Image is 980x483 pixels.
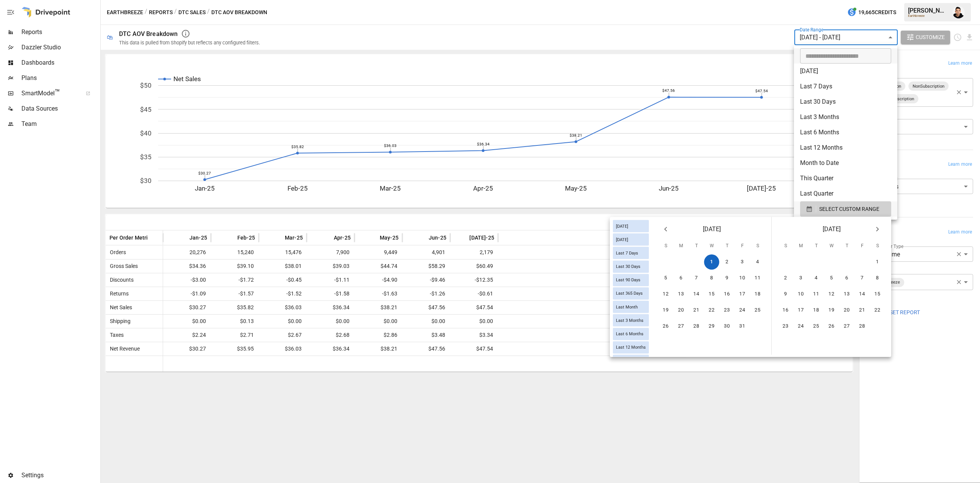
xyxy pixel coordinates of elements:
span: [DATE] [823,224,841,235]
button: 27 [839,319,854,334]
div: Last 90 Days [613,274,649,286]
button: 10 [793,287,808,302]
button: 7 [854,271,870,286]
span: Saturday [751,238,764,254]
button: 4 [808,271,824,286]
span: Last 7 Days [613,251,641,256]
button: SELECT CUSTOM RANGE [800,201,891,217]
button: 9 [719,271,735,286]
button: 13 [839,287,854,302]
button: 20 [673,303,689,318]
div: [DATE] [613,233,649,246]
div: Last 3 Months [613,314,649,326]
button: 14 [689,287,704,302]
button: Next month [870,222,885,237]
span: Monday [674,238,688,254]
button: 1 [704,255,719,270]
span: Last 3 Months [613,318,647,323]
span: SELECT CUSTOM RANGE [819,204,879,214]
li: Month to Date [794,155,897,171]
button: 18 [808,303,824,318]
button: 22 [870,303,885,318]
li: Last 6 Months [794,125,897,140]
button: 10 [735,271,750,286]
span: Last 30 Days [613,264,644,269]
button: 9 [778,287,793,302]
button: 3 [793,271,808,286]
div: Last 7 Days [613,247,649,259]
span: Last 12 Months [613,345,649,350]
li: This Quarter [794,171,897,186]
button: 28 [854,319,870,334]
div: [DATE] [613,220,649,232]
button: 24 [793,319,808,334]
button: 25 [808,319,824,334]
span: Sunday [659,238,673,254]
button: 30 [719,319,735,334]
button: 8 [870,271,885,286]
li: Last 12 Months [794,140,897,155]
button: 31 [735,319,750,334]
button: 23 [719,303,735,318]
span: Wednesday [705,238,719,254]
div: Last 12 Months [613,341,649,353]
div: Last Year [613,355,649,367]
span: Last 365 Days [613,291,646,296]
button: 15 [704,287,719,302]
span: Tuesday [689,238,703,254]
button: 13 [673,287,689,302]
button: 6 [673,271,689,286]
button: 16 [719,287,735,302]
button: 5 [824,271,839,286]
button: 22 [704,303,719,318]
button: 26 [658,319,673,334]
span: Last 90 Days [613,277,644,282]
li: Last 3 Months [794,109,897,125]
button: 2 [778,271,793,286]
li: Last 7 Days [794,79,897,94]
span: Last 6 Months [613,331,647,336]
button: 29 [704,319,719,334]
button: 11 [750,271,765,286]
button: 2 [719,255,735,270]
div: Last 30 Days [613,260,649,273]
button: 16 [778,303,793,318]
button: 15 [870,287,885,302]
span: Friday [735,238,749,254]
button: 28 [689,319,704,334]
button: 25 [750,303,765,318]
button: 8 [704,271,719,286]
button: 7 [689,271,704,286]
button: 3 [735,255,750,270]
span: Friday [855,238,869,254]
span: Sunday [779,238,792,254]
button: 23 [778,319,793,334]
span: Thursday [720,238,734,254]
span: [DATE] [613,224,631,228]
span: [DATE] [703,224,721,235]
span: Wednesday [825,238,838,254]
button: 6 [839,271,854,286]
button: 17 [793,303,808,318]
span: Monday [794,238,808,254]
button: 14 [854,287,870,302]
button: 20 [839,303,854,318]
button: 27 [673,319,689,334]
button: 21 [854,303,870,318]
div: Last 365 Days [613,287,649,300]
button: 4 [750,255,765,270]
li: Last Quarter [794,186,897,201]
div: Last 6 Months [613,328,649,340]
li: Last 30 Days [794,94,897,109]
span: [DATE] [613,237,631,242]
span: Tuesday [809,238,823,254]
span: Last Month [613,304,641,309]
button: 12 [658,287,673,302]
button: 17 [735,287,750,302]
button: 24 [735,303,750,318]
button: 21 [689,303,704,318]
button: 19 [824,303,839,318]
li: [DATE] [794,64,897,79]
button: 11 [808,287,824,302]
div: Last Month [613,301,649,313]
